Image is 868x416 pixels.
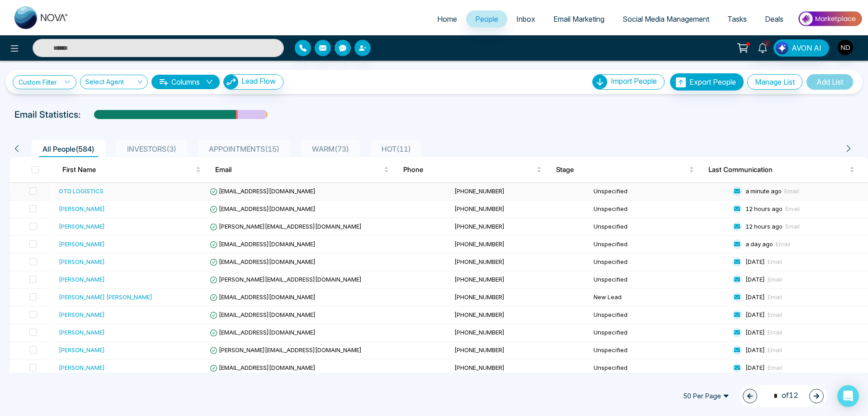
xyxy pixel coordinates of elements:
a: Deals [756,10,793,28]
td: Unspecified [590,271,729,289]
div: [PERSON_NAME] [PERSON_NAME] [59,292,152,301]
span: [PHONE_NUMBER] [454,293,505,301]
span: Home [437,14,457,24]
span: 50 Per Page [677,389,736,403]
span: a day ago [745,240,773,248]
button: Export People [670,73,744,91]
span: [PHONE_NUMBER] [454,276,505,283]
img: User Avatar [838,40,853,55]
span: [EMAIL_ADDRESS][DOMAIN_NAME] [210,293,316,301]
td: New Lead [590,289,729,306]
a: People [466,10,507,28]
span: People [475,14,498,24]
div: [PERSON_NAME] [59,275,105,284]
span: Email [776,240,790,248]
span: Email [768,276,782,283]
span: Email [768,329,782,336]
th: Last Communication [701,157,868,182]
td: Unspecified [590,201,729,218]
span: [EMAIL_ADDRESS][DOMAIN_NAME] [210,258,316,265]
span: [PHONE_NUMBER] [454,240,505,248]
span: down [206,78,213,86]
button: AVON AI [774,39,829,57]
span: Phone [403,164,535,175]
th: First Name [55,157,208,182]
th: Email [208,157,396,182]
span: Email [768,311,782,318]
span: Email [768,293,782,301]
span: [EMAIL_ADDRESS][DOMAIN_NAME] [210,240,316,248]
span: [DATE] [745,346,765,354]
div: [PERSON_NAME] [59,310,105,319]
span: [DATE] [745,258,765,265]
span: Inbox [516,14,535,24]
span: 12 hours ago [745,223,783,230]
span: [EMAIL_ADDRESS][DOMAIN_NAME] [210,311,316,318]
td: Unspecified [590,359,729,377]
span: [DATE] [745,329,765,336]
span: Last Communication [708,164,848,175]
td: Unspecified [590,324,729,342]
span: Email [768,258,782,265]
span: [PHONE_NUMBER] [454,346,505,354]
span: Email [785,205,800,212]
img: Market-place.gif [797,9,863,29]
td: Unspecified [590,342,729,359]
span: [PHONE_NUMBER] [454,329,505,336]
button: Lead Flow [223,74,283,90]
span: All People ( 584 ) [39,144,98,153]
td: Unspecified [590,218,729,236]
p: Email Statistics: [14,108,80,121]
div: [PERSON_NAME] [59,257,105,266]
span: HOT ( 11 ) [378,144,415,153]
span: Import People [611,77,657,86]
span: Email [785,223,800,230]
span: [PHONE_NUMBER] [454,258,505,265]
span: APPOINTMENTS ( 15 ) [205,144,283,153]
div: [PERSON_NAME] [59,328,105,337]
span: [EMAIL_ADDRESS][DOMAIN_NAME] [210,329,316,336]
span: [DATE] [745,276,765,283]
button: Manage List [747,74,802,90]
span: Email [784,187,799,195]
a: Tasks [718,10,756,28]
div: Open Intercom Messenger [837,385,859,407]
span: [PERSON_NAME][EMAIL_ADDRESS][DOMAIN_NAME] [210,276,362,283]
span: Email [215,164,382,175]
span: [EMAIL_ADDRESS][DOMAIN_NAME] [210,364,316,371]
span: Email Marketing [553,14,604,24]
div: OTD LOGISTICS [59,186,104,196]
span: Deals [765,14,783,24]
span: Email [768,364,782,371]
span: Export People [689,77,736,86]
span: Social Media Management [623,14,709,24]
span: [EMAIL_ADDRESS][DOMAIN_NAME] [210,187,316,195]
span: [PERSON_NAME][EMAIL_ADDRESS][DOMAIN_NAME] [210,223,362,230]
a: Social Media Management [613,10,718,28]
span: Stage [556,164,688,175]
div: [PERSON_NAME] [59,239,105,249]
span: WARM ( 73 ) [308,144,353,153]
span: 3 [763,39,771,48]
span: First Name [62,164,194,175]
span: [PHONE_NUMBER] [454,311,505,318]
td: Unspecified [590,236,729,253]
a: Home [428,10,466,28]
img: Nova CRM Logo [14,6,69,29]
span: Email [768,346,782,354]
a: Lead FlowLead Flow [220,74,283,90]
th: Stage [549,157,702,182]
span: [PHONE_NUMBER] [454,364,505,371]
td: Unspecified [590,183,729,201]
span: [DATE] [745,364,765,371]
a: Email Marketing [544,10,613,28]
a: 3 [752,39,774,55]
span: a minute ago [745,187,782,195]
div: [PERSON_NAME] [59,363,105,372]
span: [PHONE_NUMBER] [454,205,505,212]
span: [PHONE_NUMBER] [454,223,505,230]
div: [PERSON_NAME] [59,204,105,213]
div: [PERSON_NAME] [59,222,105,231]
span: [DATE] [745,311,765,318]
img: Lead Flow [776,42,788,54]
